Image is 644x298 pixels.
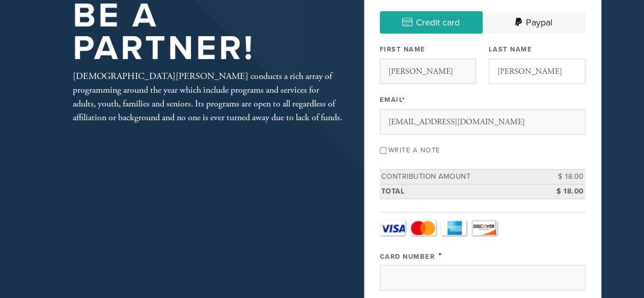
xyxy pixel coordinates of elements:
div: [DEMOGRAPHIC_DATA][PERSON_NAME] conducts a rich array of programming around the year which includ... [73,69,343,124]
label: First Name [380,45,426,54]
label: Write a note [388,146,440,154]
a: Discover [471,220,497,235]
td: Contribution Amount [380,170,540,184]
span: This field is required. [438,250,442,261]
td: $ 18.00 [540,184,585,199]
a: Visa [380,220,405,235]
span: This field is required. [402,96,406,104]
label: Email [380,95,406,104]
label: Card Number [380,253,435,261]
a: Amex [441,220,466,235]
a: Paypal [483,11,585,34]
a: Credit card [380,11,483,34]
label: Last Name [489,45,533,54]
td: $ 18.00 [540,170,585,184]
a: MasterCard [410,220,436,235]
td: Total [380,184,540,199]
